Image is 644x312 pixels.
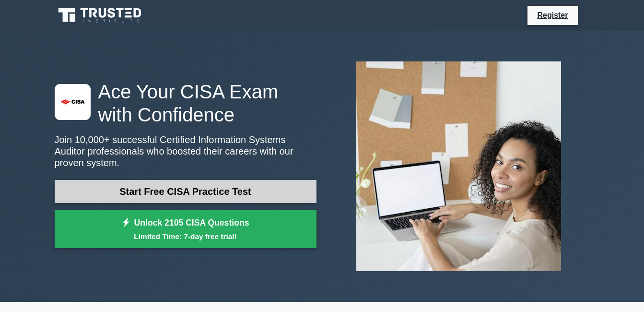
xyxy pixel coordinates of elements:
small: Limited Time: 7-day free trial! [67,231,304,242]
a: Start Free CISA Practice Test [55,180,316,203]
h1: Ace Your CISA Exam with Confidence [55,80,316,126]
a: Unlock 2105 CISA QuestionsLimited Time: 7-day free trial! [55,210,316,249]
p: Join 10,000+ successful Certified Information Systems Auditor professionals who boosted their car... [55,134,316,168]
a: Register [531,9,574,21]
